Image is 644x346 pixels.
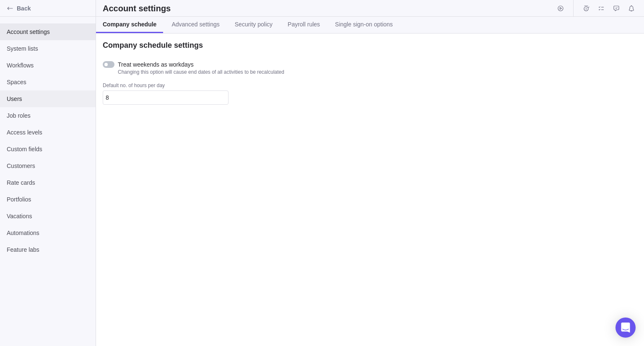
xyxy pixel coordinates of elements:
[7,195,89,204] span: Portfolios
[288,20,320,28] span: Payroll rules
[17,4,92,13] span: Back
[7,61,89,70] span: Workflows
[103,3,171,14] h2: Account settings
[7,178,89,187] span: Rate cards
[7,229,89,237] span: Automations
[103,82,229,90] div: Default no. of hours per day
[228,17,279,33] a: Security policy
[103,20,156,28] span: Company schedule
[328,17,400,33] a: Single sign-on options
[7,212,89,220] span: Vacations
[555,3,566,14] span: Start timer
[595,6,607,13] a: My assignments
[118,69,284,75] span: Changing this option will cause end dates of all activities to be recalculated
[335,20,393,28] span: Single sign-on options
[7,245,89,254] span: Feature labs
[7,128,89,137] span: Access levels
[580,6,592,13] a: Time logs
[610,3,622,14] span: Approval requests
[580,3,592,14] span: Time logs
[235,20,273,28] span: Security policy
[615,318,636,338] div: Open Intercom Messenger
[118,60,284,69] span: Treat weekends as workdays
[595,3,607,14] span: My assignments
[7,145,89,153] span: Custom fields
[7,95,89,103] span: Users
[7,111,89,120] span: Job roles
[7,28,89,36] span: Account settings
[610,6,622,13] a: Approval requests
[103,40,203,50] h3: Company schedule settings
[7,162,89,170] span: Customers
[171,20,219,28] span: Advanced settings
[96,17,163,33] a: Company schedule
[103,90,229,105] input: Default no. of hours per day
[7,44,89,53] span: System lists
[626,3,637,14] span: Notifications
[626,6,637,13] a: Notifications
[281,17,327,33] a: Payroll rules
[7,78,89,86] span: Spaces
[165,17,226,33] a: Advanced settings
